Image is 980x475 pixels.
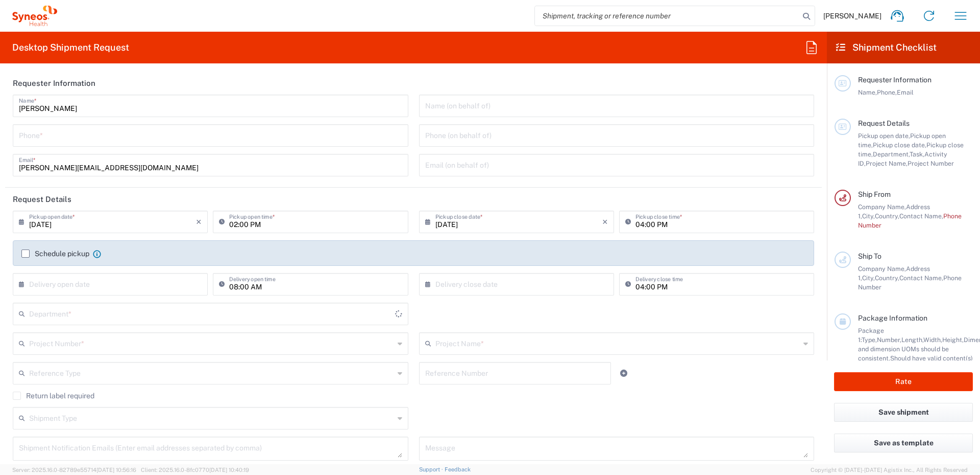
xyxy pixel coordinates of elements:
[834,403,973,422] button: Save shipment
[834,434,973,453] button: Save as template
[12,467,136,473] span: Server: 2025.16.0-82789e55714
[873,141,926,149] span: Pickup close date,
[13,194,71,205] h2: Request Details
[858,88,877,96] span: Name,
[811,465,968,474] span: Copyright © [DATE]-[DATE] Agistix Inc., All Rights Reserved
[209,467,249,473] span: [DATE] 10:40:19
[877,336,901,344] span: Number,
[858,119,910,127] span: Request Details
[445,466,471,472] a: Feedback
[858,132,910,140] span: Pickup open date,
[908,160,954,167] span: Project Number
[834,372,973,391] button: Rate
[858,252,881,260] span: Ship To
[419,466,445,472] a: Support
[21,250,89,258] label: Schedule pickup
[141,467,249,473] span: Client: 2025.16.0-8fc0770
[942,336,964,344] span: Height,
[862,336,877,344] span: Type,
[96,467,136,473] span: [DATE] 10:56:16
[858,203,906,211] span: Company Name,
[890,354,973,362] span: Should have valid content(s)
[602,214,608,230] i: ×
[897,88,914,96] span: Email
[823,11,881,20] span: [PERSON_NAME]
[899,212,943,220] span: Contact Name,
[13,392,94,400] label: Return label required
[617,366,631,380] a: Add Reference
[858,314,927,322] span: Package Information
[858,190,891,198] span: Ship From
[12,41,129,54] h2: Desktop Shipment Request
[899,274,943,282] span: Contact Name,
[862,274,875,282] span: City,
[535,6,799,26] input: Shipment, tracking or reference number
[862,212,875,220] span: City,
[877,88,897,96] span: Phone,
[858,76,932,84] span: Requester Information
[901,336,923,344] span: Length,
[875,274,899,282] span: Country,
[836,41,937,54] h2: Shipment Checklist
[923,336,942,344] span: Width,
[875,212,899,220] span: Country,
[866,160,908,167] span: Project Name,
[873,150,910,158] span: Department,
[858,265,906,273] span: Company Name,
[910,150,924,158] span: Task,
[858,327,884,344] span: Package 1:
[13,78,95,88] h2: Requester Information
[196,214,202,230] i: ×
